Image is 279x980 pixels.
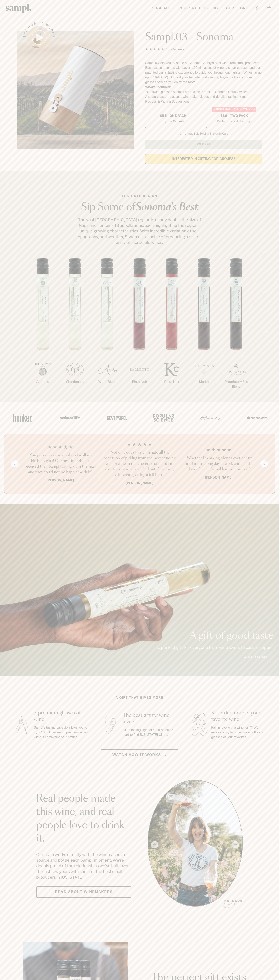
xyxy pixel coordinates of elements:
[145,60,262,85] div: Sampl.03 lets you try some of Sonoma County's best wine from small producers. Each capsule comes ...
[244,409,269,426] img: Artboard_7_5b34974b-f019-449e-91fb-745f8d0877ee_x450.png
[24,442,97,486] li: 1 / 4
[101,749,178,760] button: Watch how it works
[220,258,252,402] li: 7 / 7
[104,409,128,426] img: Artboard_5_7fdae55a-36fd-43f7-8bfd-f74a06a2878e_x450.png
[188,379,220,384] p: Merlot
[36,852,131,880] p: Our team works directly with the winemakers to source and bottle each Sampl shipment. We’re deepl...
[116,695,164,700] h2: A gift that gives more
[211,725,266,740] p: Fall in love with a wine, or 7? We make it easy to order more bottles or glasses of your favorites.
[75,194,204,198] p: Featured Region
[59,258,91,397] li: 2 / 7
[156,258,188,397] li: 5 / 7
[59,379,91,384] p: Chardonnay
[182,455,255,472] h3: “Whether I'm having friends over or just tired from a long day at work and need a glass of wine, ...
[17,31,134,149] img: Sampl.03 - Sonoma
[36,886,131,898] a: Read about Winemakers
[172,47,184,51] span: Reviews
[75,202,204,212] h2: Sip Some of
[160,114,187,118] span: $55 - One Pack
[221,114,248,118] span: $88 - Two Pack
[153,645,273,650] p: The perfect gift for everyone from wine lovers to casual sippers.
[10,409,35,426] img: Artboard_1_c8cd28af-0030-4af1-819c-248e302c7f06_x450.png
[28,26,50,49] button: See how it works
[103,450,176,478] h3: “Not only does this eliminate all the confusion of picking from the never ending wall of wine in ...
[11,460,19,467] button: Previous slide
[145,94,262,99] li: A smart coaster to access winemaker videos and detailed tasting notes.
[145,31,262,43] h1: Sampl.03 - Sonoma
[27,258,59,397] li: 1 / 7
[24,452,97,475] h3: “Sampl is my one-stop shop for all my birthday gifts! Our best friends just received their Sampl ...
[123,728,177,737] p: Gift a tasting flight of hand-selected, hard-to-find [US_STATE] wines.
[156,379,188,384] p: Pinot Noir
[145,90,262,94] li: 7x - 100ml glasses of small production, premium Sonoma County wines
[123,258,156,397] li: 4 / 7
[150,4,172,13] a: Shop All
[244,654,273,660] a: Add to cart
[91,258,123,397] li: 3 / 7
[205,475,232,479] b: [PERSON_NAME]
[145,99,262,104] li: Recipes & Pairing Suggestions
[57,409,81,426] img: Artboard_6_04f9a106-072f-468a-bdd7-f11783b05722_x450.png
[162,119,184,123] small: Try the Capsule
[34,725,89,740] p: Sampl's tasting capsule allows you to try 7 100ml glasses of premium wines without committing to ...
[224,4,250,13] a: Our Story
[151,409,175,426] img: Artboard_4_28b4d326-c26e-48f9-9c80-911f17d6414e_x450.png
[212,107,256,112] div: Christmas SALE! Save 20%
[126,481,153,485] b: [PERSON_NAME]
[135,202,198,212] em: Sonoma's Best
[217,119,252,123] small: Perfect For 2-4 Tastings
[198,409,222,426] img: Artboard_3_0b291449-6e8c-4d07-b2c2-3f3601a19cd1_x450.png
[176,4,220,13] a: Corporate Gifting
[36,792,131,845] h2: Real people made this wine, and real people love to drink it.
[6,4,31,13] img: Sampl logo
[188,258,220,397] li: 6 / 7
[220,379,252,389] p: Proprietary Red Blend
[123,712,177,725] h3: The best gift for wine lovers
[34,710,89,723] h3: 7 premium glasses of wine
[148,780,243,910] div: slide 1
[75,217,204,245] p: The vast [GEOGRAPHIC_DATA] region is nearly double the size of Napa and contains 18 appellations,...
[145,85,171,89] strong: What’s Included:
[47,478,74,482] b: [PERSON_NAME]
[148,780,243,910] ul: carousel
[145,47,184,52] div: 136Reviews
[223,899,243,909] p: [PERSON_NAME] Sutro, Sutro Wines
[166,47,172,51] span: 136
[178,132,230,136] li: Christmas Sale Pricing Shown In Cart
[153,631,273,641] p: A gift of good taste
[103,442,176,486] li: 2 / 4
[145,140,262,149] button: Sold Out
[260,460,268,467] button: Next slide
[27,379,59,384] p: Albarino
[211,710,266,723] h3: Re-order more of your favorite wine
[91,379,123,384] p: White Blend
[123,379,156,384] p: Pinot Noir
[182,442,255,486] li: 3 / 4
[145,154,262,164] a: interested in gifting for groups?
